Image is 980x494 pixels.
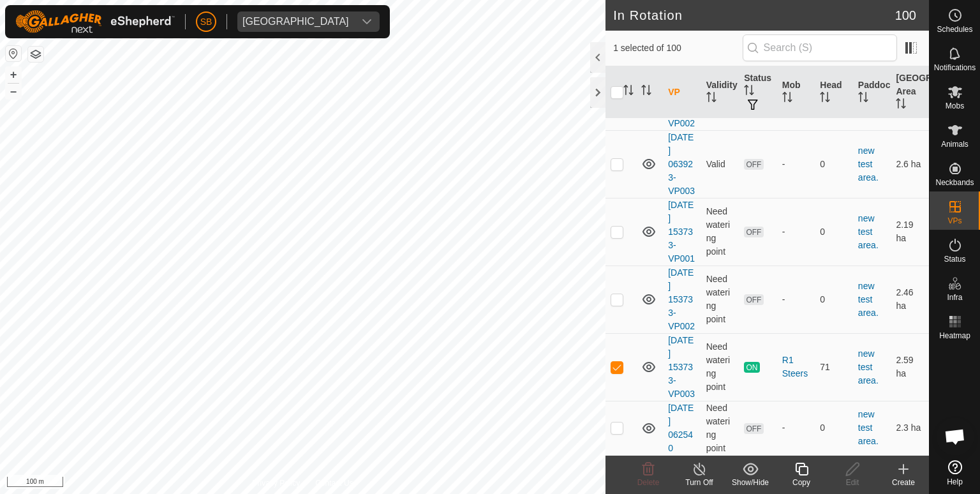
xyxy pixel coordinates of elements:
span: Mobs [946,102,964,110]
td: 2.3 ha [891,401,929,455]
h2: In Rotation [613,8,895,23]
td: Need watering point [701,333,739,401]
span: Neckbands [935,179,974,186]
span: Schedules [937,26,972,33]
span: ON [744,362,759,373]
td: 2.59 ha [891,333,929,401]
span: SB [200,15,212,29]
p-sorticon: Activate to sort [858,94,868,104]
button: Map Layers [28,47,43,62]
a: new test area. [858,146,879,183]
th: Status [739,66,777,119]
a: Privacy Policy [253,477,301,489]
th: Head [815,66,853,119]
p-sorticon: Activate to sort [820,94,830,104]
a: new test area. [858,213,879,250]
p-sorticon: Activate to sort [706,94,716,104]
a: [DATE] 062540 [668,403,694,453]
div: R1 Steers [782,354,810,380]
div: - [782,421,810,435]
td: Need watering point [701,266,739,333]
div: Edit [827,477,878,488]
img: Gallagher Logo [15,10,175,33]
td: 71 [815,333,853,401]
div: - [782,158,810,171]
span: Heatmap [939,332,970,340]
th: Mob [777,66,815,119]
a: [DATE] 063923-VP003 [668,132,695,196]
div: - [782,293,810,306]
a: new test area. [858,409,879,446]
a: [DATE] 063923-VP002 [668,64,695,128]
div: Copy [776,477,827,488]
span: OFF [744,423,763,434]
div: Create [878,477,929,488]
a: Help [930,455,980,491]
span: Tangihanga station [237,11,354,32]
th: Validity [701,66,739,119]
button: + [6,67,21,82]
p-sorticon: Activate to sort [744,87,754,97]
span: Animals [941,140,969,148]
span: 1 selected of 100 [613,41,742,55]
div: dropdown trigger [354,11,380,32]
td: Need watering point [701,401,739,455]
th: [GEOGRAPHIC_DATA] Area [891,66,929,119]
a: [DATE] 153733-VP003 [668,335,695,399]
span: OFF [744,159,763,170]
span: Delete [637,478,660,487]
a: Contact Us [315,477,353,489]
input: Search (S) [743,34,897,61]
th: VP [663,66,701,119]
span: Notifications [934,64,976,71]
div: [GEOGRAPHIC_DATA] [242,17,349,27]
span: Help [947,478,963,486]
p-sorticon: Activate to sort [782,94,792,104]
div: Show/Hide [725,477,776,488]
div: Turn Off [674,477,725,488]
div: - [782,225,810,239]
td: 0 [815,198,853,266]
span: 100 [895,6,916,25]
td: 0 [815,130,853,198]
a: Open chat [936,417,974,456]
span: Status [944,255,965,263]
td: 0 [815,401,853,455]
span: OFF [744,294,763,305]
button: Reset Map [6,46,21,61]
td: 2.6 ha [891,130,929,198]
td: 2.46 ha [891,266,929,333]
p-sorticon: Activate to sort [623,87,634,97]
a: [DATE] 153733-VP001 [668,200,695,264]
th: Paddock [853,66,891,119]
span: Infra [947,294,962,301]
td: 0 [815,266,853,333]
p-sorticon: Activate to sort [896,100,906,110]
span: VPs [947,217,961,225]
a: [DATE] 153733-VP002 [668,267,695,331]
span: OFF [744,227,763,237]
button: – [6,84,21,99]
td: 2.19 ha [891,198,929,266]
td: Valid [701,130,739,198]
a: new test area. [858,348,879,385]
td: Need watering point [701,198,739,266]
p-sorticon: Activate to sort [641,87,651,97]
a: new test area. [858,281,879,318]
